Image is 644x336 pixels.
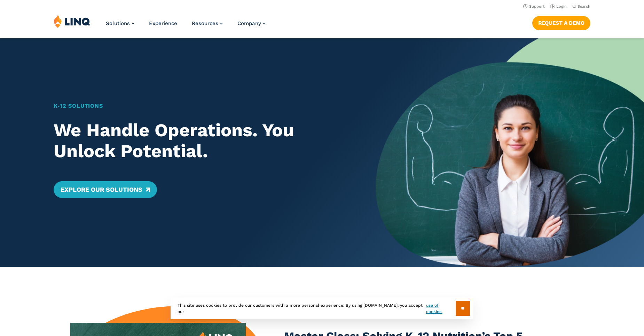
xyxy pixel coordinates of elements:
h2: We Handle Operations. You Unlock Potential. [54,120,350,162]
h1: K‑12 Solutions [54,102,350,110]
a: Resources [192,20,223,26]
a: Support [523,4,545,9]
span: Solutions [106,20,130,26]
a: Experience [149,20,177,26]
a: use of cookies. [426,302,456,315]
a: Request a Demo [532,16,590,30]
a: Login [550,4,567,9]
img: LINQ | K‑12 Software [54,15,91,28]
span: Company [237,20,261,26]
div: This site uses cookies to provide our customers with a more personal experience. By using [DOMAIN... [171,297,473,319]
span: Search [578,4,590,9]
nav: Primary Navigation [106,15,266,38]
button: Open Search Bar [572,4,590,9]
span: Resources [192,20,218,26]
nav: Button Navigation [532,15,590,30]
a: Company [237,20,266,26]
a: Explore Our Solutions [54,181,157,198]
a: Solutions [106,20,134,26]
img: Home Banner [376,38,644,267]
